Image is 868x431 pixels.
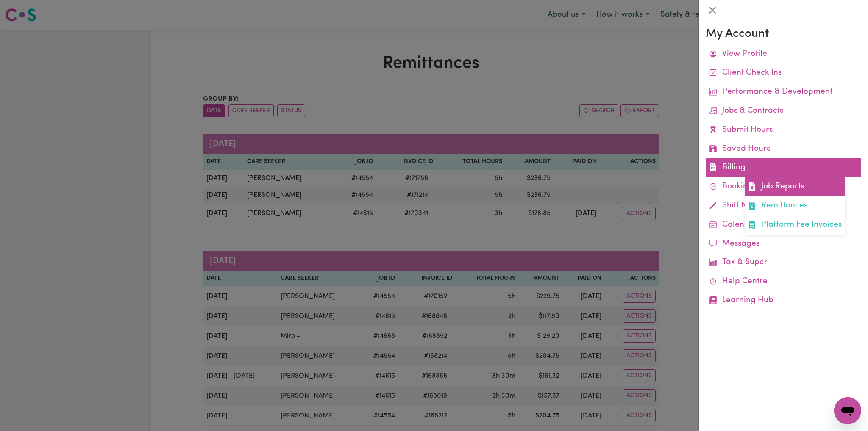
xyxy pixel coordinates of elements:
[834,397,861,424] iframe: Button to launch messaging window
[745,215,845,235] a: Platform Fee Invoices
[706,121,861,140] a: Submit Hours
[706,196,861,215] a: Shift Notes
[745,196,845,215] a: Remittances
[745,177,845,196] a: Job Reports
[706,3,719,17] button: Close
[706,215,861,235] a: Calendar
[706,140,861,159] a: Saved Hours
[706,27,861,41] h3: My Account
[706,158,861,177] a: BillingJob ReportsRemittancesPlatform Fee Invoices
[706,253,861,272] a: Tax & Super
[706,272,861,291] a: Help Centre
[706,102,861,121] a: Jobs & Contracts
[706,64,861,83] a: Client Check Ins
[706,45,861,64] a: View Profile
[706,177,861,196] a: Bookings
[706,235,861,254] a: Messages
[706,291,861,310] a: Learning Hub
[706,83,861,102] a: Performance & Development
